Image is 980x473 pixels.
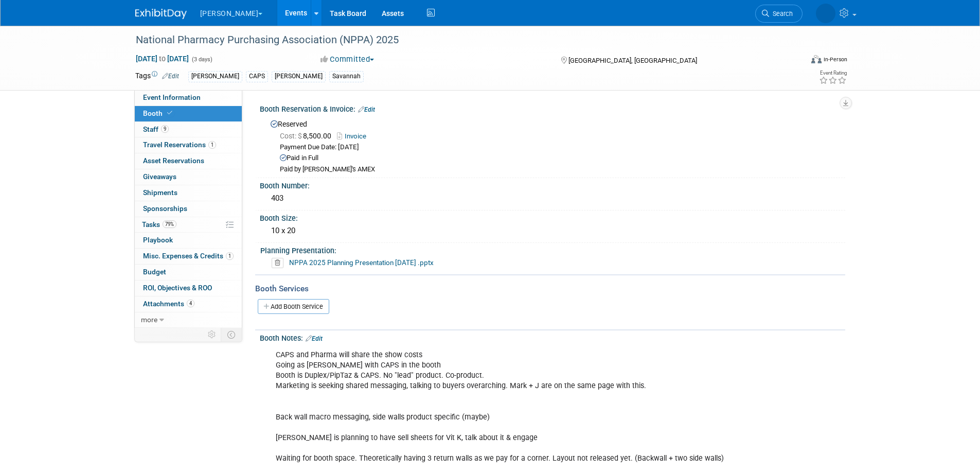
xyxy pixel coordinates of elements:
span: 8,500.00 [280,132,335,140]
a: Misc. Expenses & Credits1 [135,249,242,264]
div: Booth Services [255,283,845,294]
a: Giveaways [135,169,242,185]
img: Dawn Brown [816,4,835,23]
div: Event Rating [819,71,847,76]
div: Savannah [329,71,364,82]
div: 10 x 20 [268,223,838,239]
a: Edit [358,106,375,113]
span: 1 [208,141,216,149]
span: 4 [187,300,194,307]
span: to [157,55,167,63]
div: Paid in Full [280,153,838,163]
span: Asset Reservations [143,156,204,165]
span: Search [769,10,793,17]
div: Paid by [PERSON_NAME]'s AMEX [280,165,838,174]
div: CAPS [246,71,268,82]
a: Sponsorships [135,201,242,217]
a: Tasks79% [135,217,242,233]
span: Staff [143,125,169,133]
td: Tags [135,71,179,82]
span: 1 [226,252,234,260]
span: more [141,316,157,324]
span: Attachments [143,300,194,308]
img: ExhibitDay [135,9,187,19]
span: [GEOGRAPHIC_DATA], [GEOGRAPHIC_DATA] [568,57,697,64]
span: 9 [161,125,169,133]
a: Edit [162,73,179,80]
a: Add Booth Service [258,299,329,314]
button: Committed [317,54,378,65]
div: Reserved [268,116,838,174]
span: 79% [163,220,176,228]
div: Booth Notes: [260,330,845,344]
a: Delete attachment? [272,259,288,267]
td: Toggle Event Tabs [221,328,242,341]
a: Booth [135,106,242,121]
img: Format-Inperson.png [811,55,822,63]
span: Booth [143,109,174,117]
a: Travel Reservations1 [135,137,242,153]
a: Playbook [135,233,242,248]
a: Budget [135,265,242,280]
span: Budget [143,268,166,276]
a: Search [755,5,803,23]
a: ROI, Objectives & ROO [135,281,242,296]
span: Playbook [143,236,173,244]
a: Edit [306,335,323,342]
td: Personalize Event Tab Strip [203,328,221,341]
span: Tasks [142,220,176,229]
div: Planning Presentation: [260,243,841,256]
div: Event Format [742,54,848,69]
span: Giveaways [143,172,176,181]
span: [DATE] [DATE] [135,54,189,63]
div: Booth Size: [260,211,845,223]
span: Misc. Expenses & Credits [143,252,234,260]
div: [PERSON_NAME] [188,71,242,82]
span: ROI, Objectives & ROO [143,284,212,292]
div: Booth Reservation & Invoice: [260,101,845,115]
span: Travel Reservations [143,141,216,149]
div: 403 [268,190,838,206]
span: Sponsorships [143,204,187,213]
a: Asset Reservations [135,153,242,169]
a: Shipments [135,185,242,201]
div: In-Person [823,56,847,63]
a: Attachments4 [135,296,242,312]
span: Event Information [143,93,201,101]
div: Payment Due Date: [DATE] [280,143,838,152]
span: (3 days) [191,56,212,63]
a: Invoice [337,132,371,140]
span: Shipments [143,188,177,197]
div: Booth Number: [260,178,845,191]
a: Staff9 [135,122,242,137]
a: Event Information [135,90,242,106]
span: Cost: $ [280,132,303,140]
div: [PERSON_NAME] [272,71,326,82]
a: more [135,312,242,328]
div: National Pharmacy Purchasing Association (NPPA) 2025 [132,31,787,49]
i: Booth reservation complete [167,110,172,116]
a: NPPA 2025 Planning Presentation [DATE] .pptx [289,258,434,267]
